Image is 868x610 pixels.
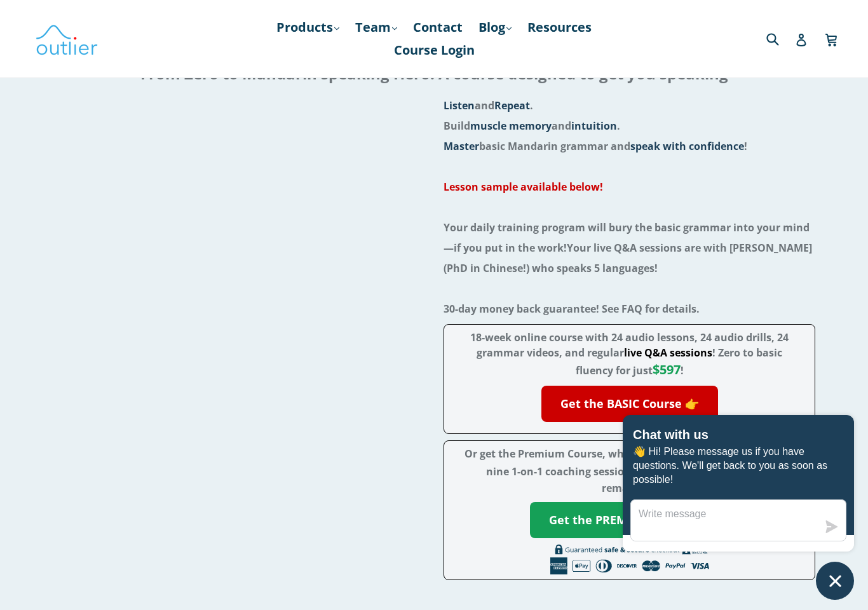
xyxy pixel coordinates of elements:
[470,119,552,133] span: muscle memory
[653,363,684,377] span: !
[444,220,810,255] span: Your daily training program will bury the basic grammar into your mind—if you put in the work!
[388,39,481,62] a: Course Login
[444,139,747,153] span: basic Mandarin grammar and !
[53,95,424,304] iframe: Embedded Vimeo Video
[444,241,812,275] span: Your live Q&A sessions are with [PERSON_NAME] (PhD in Chinese!) who speaks 5 languages!
[470,330,789,377] span: 18-week online course with 24 audio lessons, 24 audio drills, 24 grammar videos, and regular ! Ze...
[571,119,617,133] span: intuition
[619,415,858,600] inbox-online-store-chat: Shopify online store chat
[653,361,681,378] span: $597
[472,16,518,39] a: Blog
[494,98,530,112] span: Repeat
[349,16,403,39] a: Team
[444,119,620,133] span: Build and .
[35,20,98,57] img: Outlier Linguistics
[444,98,475,112] span: Listen
[444,180,603,194] a: Lesson sample available below!
[465,447,795,495] strong: Or get the Premium Course, which includes the Basic Course plus nine 1-on-1 coaching sessions for...
[444,139,479,153] span: Master
[521,16,598,39] a: Resources
[763,25,798,51] input: Search
[630,139,744,153] span: speak with confidence
[444,98,533,112] span: and .
[270,16,346,39] a: Products
[624,346,712,360] span: live Q&A sessions
[407,16,469,39] a: Contact
[530,502,729,538] a: Get the PREMIUM Course 👉
[444,302,700,316] span: 30-day money back guarantee! See FAQ for details.
[541,386,718,422] a: Get the BASIC Course 👉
